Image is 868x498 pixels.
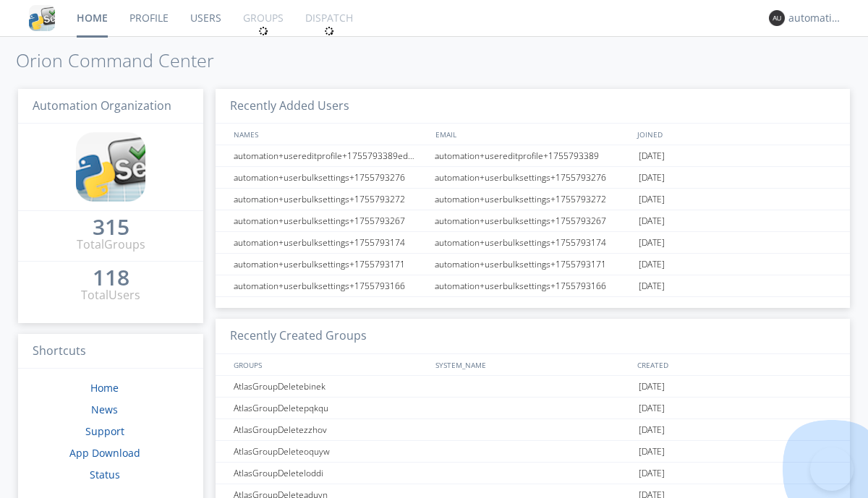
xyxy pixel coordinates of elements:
[90,468,120,481] a: Status
[639,210,665,232] span: [DATE]
[216,319,850,354] h3: Recently Created Groups
[216,167,850,189] a: automation+userbulksettings+1755793276automation+userbulksettings+1755793276[DATE]
[639,275,665,297] span: [DATE]
[639,419,665,441] span: [DATE]
[216,89,850,124] h3: Recently Added Users
[90,381,119,395] a: Home
[216,398,850,419] a: AtlasGroupDeletepqkqu[DATE]
[230,354,428,375] div: GROUPS
[216,189,850,210] a: automation+userbulksettings+1755793272automation+userbulksettings+1755793272[DATE]
[93,270,129,285] div: 118
[93,220,129,236] a: 315
[230,275,430,296] div: automation+userbulksettings+1755793166
[216,254,850,275] a: automation+userbulksettings+1755793171automation+userbulksettings+1755793171[DATE]
[230,463,430,484] div: AtlasGroupDeleteloddi
[85,424,124,438] a: Support
[639,189,665,210] span: [DATE]
[431,254,635,275] div: automation+userbulksettings+1755793171
[230,419,430,440] div: AtlasGroupDeletezzhov
[77,236,145,253] div: Total Groups
[639,145,665,167] span: [DATE]
[431,232,635,253] div: automation+userbulksettings+1755793174
[216,275,850,297] a: automation+userbulksettings+1755793166automation+userbulksettings+1755793166[DATE]
[216,376,850,398] a: AtlasGroupDeletebinek[DATE]
[216,145,850,167] a: automation+usereditprofile+1755793389editedautomation+usereditprofile+1755793389automation+usered...
[431,275,635,296] div: automation+userbulksettings+1755793166
[230,210,430,231] div: automation+userbulksettings+1755793267
[18,334,203,369] h3: Shortcuts
[432,124,634,145] div: EMAIL
[639,463,665,484] span: [DATE]
[216,463,850,484] a: AtlasGroupDeleteloddi[DATE]
[230,189,430,210] div: automation+userbulksettings+1755793272
[634,354,836,375] div: CREATED
[230,441,430,462] div: AtlasGroupDeleteoquyw
[639,441,665,463] span: [DATE]
[324,26,334,36] img: spin.svg
[258,26,268,36] img: spin.svg
[431,210,635,231] div: automation+userbulksettings+1755793267
[769,10,785,26] img: 373638.png
[216,232,850,254] a: automation+userbulksettings+1755793174automation+userbulksettings+1755793174[DATE]
[230,254,430,275] div: automation+userbulksettings+1755793171
[639,167,665,189] span: [DATE]
[230,124,428,145] div: NAMES
[432,354,634,375] div: SYSTEM_NAME
[216,441,850,463] a: AtlasGroupDeleteoquyw[DATE]
[431,189,635,210] div: automation+userbulksettings+1755793272
[29,5,55,31] img: cddb5a64eb264b2086981ab96f4c1ba7
[230,167,430,188] div: automation+userbulksettings+1755793276
[216,419,850,441] a: AtlasGroupDeletezzhov[DATE]
[230,398,430,418] div: AtlasGroupDeletepqkqu
[93,220,129,234] div: 315
[639,398,665,419] span: [DATE]
[230,232,430,253] div: automation+userbulksettings+1755793174
[230,376,430,397] div: AtlasGroupDeletebinek
[76,132,145,202] img: cddb5a64eb264b2086981ab96f4c1ba7
[431,167,635,188] div: automation+userbulksettings+1755793276
[216,210,850,232] a: automation+userbulksettings+1755793267automation+userbulksettings+1755793267[DATE]
[810,447,854,491] iframe: Toggle Customer Support
[69,446,140,460] a: App Download
[33,98,171,113] span: Automation Organization
[639,254,665,275] span: [DATE]
[91,403,118,416] a: News
[639,376,665,398] span: [DATE]
[431,145,635,166] div: automation+usereditprofile+1755793389
[788,11,843,25] div: automation+atlas0017
[81,287,140,304] div: Total Users
[93,270,129,287] a: 118
[634,124,836,145] div: JOINED
[230,145,430,166] div: automation+usereditprofile+1755793389editedautomation+usereditprofile+1755793389
[639,232,665,254] span: [DATE]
